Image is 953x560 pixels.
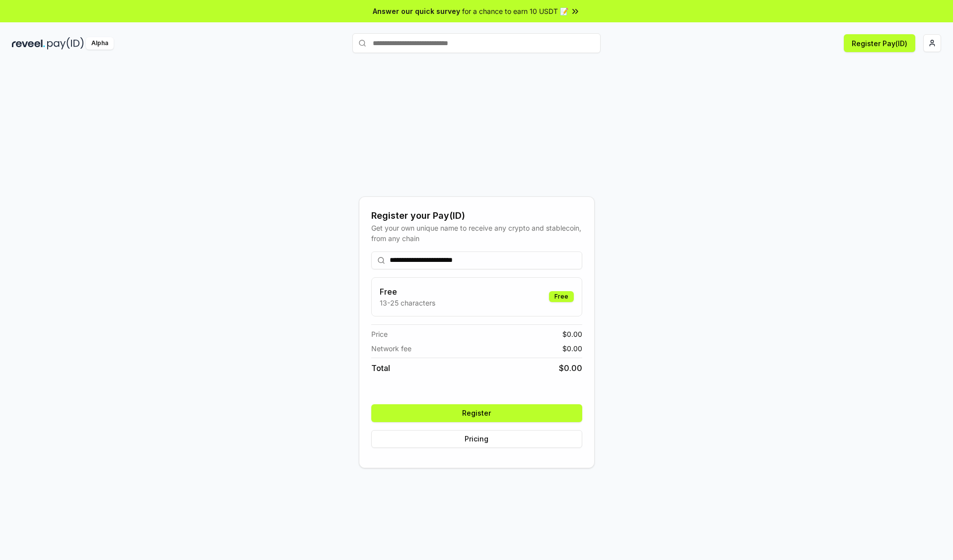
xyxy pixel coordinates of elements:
[371,362,390,374] span: Total
[371,343,411,354] span: Network fee
[562,329,582,339] span: $ 0.00
[844,34,915,52] button: Register Pay(ID)
[86,37,114,50] div: Alpha
[462,6,568,16] span: for a chance to earn 10 USDT 📝
[12,37,45,50] img: reveel_dark
[47,37,84,50] img: pay_id
[371,329,388,339] span: Price
[380,298,435,308] p: 13-25 characters
[562,343,582,354] span: $ 0.00
[559,362,582,374] span: $ 0.00
[380,286,435,298] h3: Free
[549,291,574,302] div: Free
[373,6,460,16] span: Answer our quick survey
[371,209,582,223] div: Register your Pay(ID)
[371,404,582,422] button: Register
[371,223,582,244] div: Get your own unique name to receive any crypto and stablecoin, from any chain
[371,430,582,448] button: Pricing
